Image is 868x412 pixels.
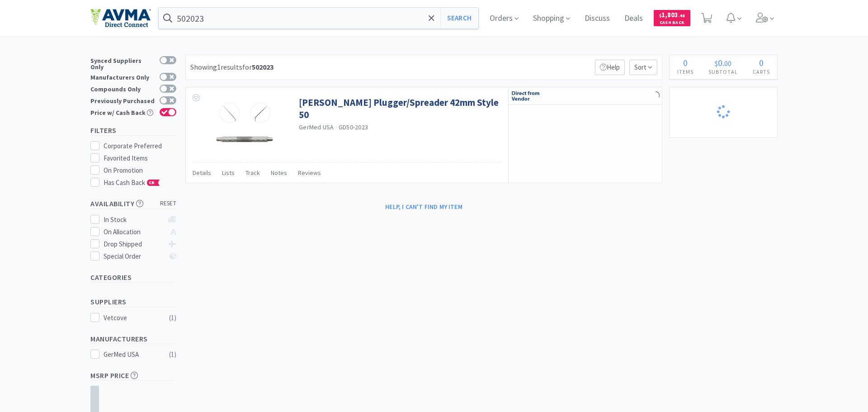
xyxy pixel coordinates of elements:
[90,297,176,307] h5: Suppliers
[159,8,478,28] input: Search by item, sku, manufacturer, ingredient, size...
[190,62,274,73] div: Showing 1 results
[90,108,155,116] div: Price w/ Cash Back
[335,123,337,131] span: ·
[659,13,661,19] span: $
[380,199,468,214] button: Help, I can't find my item
[222,169,235,177] span: Lists
[683,57,688,68] span: 0
[724,59,731,68] span: 00
[90,272,176,283] h5: Categories
[715,59,718,68] span: $
[299,123,334,131] a: GerMed USA
[659,20,685,26] span: Cash Back
[252,62,274,71] strong: 502023
[701,58,745,67] div: .
[670,67,701,76] h4: Items
[147,180,156,185] span: CB
[511,89,545,103] img: c67096674d5b41e1bca769e75293f8dd_19.png
[104,349,160,360] div: GerMed USA
[104,251,164,262] div: Special Order
[104,165,177,176] div: On Promotion
[160,199,177,208] span: reset
[193,169,211,177] span: Details
[595,60,625,75] p: Help
[299,96,499,121] a: [PERSON_NAME] Plugger/Spreader 42mm Style 50
[745,67,777,76] h4: Carts
[629,60,657,75] span: Sort
[169,349,176,360] div: ( 1 )
[90,96,155,104] div: Previously Purchased
[581,14,613,23] a: Discuss
[90,334,176,344] h5: Manufacturers
[104,141,177,152] div: Corporate Preferred
[245,169,260,177] span: Track
[104,178,160,187] span: Has Cash Back
[678,13,685,19] span: . 48
[759,57,764,68] span: 0
[271,169,287,177] span: Notes
[242,62,274,71] span: for
[718,57,722,68] span: 0
[104,214,164,225] div: In Stock
[104,227,164,237] div: On Allocation
[104,153,177,164] div: Favorited Items
[90,370,176,381] h5: MSRP Price
[90,125,176,136] h5: Filters
[90,56,155,70] div: Synced Suppliers Only
[659,10,685,19] span: 1,803
[339,123,368,131] span: GD50-2023
[104,239,164,250] div: Drop Shipped
[90,85,155,92] div: Compounds Only
[654,6,690,30] a: $1,803.48Cash Back
[215,96,274,155] img: a3e94b101999471b8291a52dc1ed5807_381758.jpg
[90,199,176,209] h5: Availability
[701,67,745,76] h4: Subtotal
[90,9,151,28] img: e4e33dab9f054f5782a47901c742baa9_102.png
[440,8,478,28] button: Search
[169,313,176,323] div: ( 1 )
[621,14,646,23] a: Deals
[90,73,155,81] div: Manufacturers Only
[298,169,321,177] span: Reviews
[104,313,160,323] div: Vetcove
